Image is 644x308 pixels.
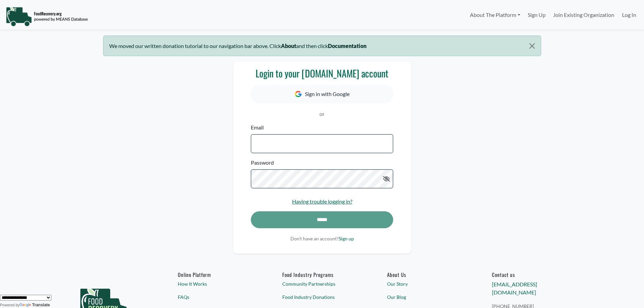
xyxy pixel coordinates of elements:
h6: Food Industry Programs [282,271,361,278]
img: Google Translate [20,303,32,308]
a: About Us [387,271,466,278]
h3: Login to your [DOMAIN_NAME] account [251,68,393,79]
a: Log In [618,8,640,22]
a: Sign up [339,236,354,241]
a: Sign Up [524,8,549,22]
a: [EMAIL_ADDRESS][DOMAIN_NAME] [492,281,537,295]
button: Close [523,36,541,56]
button: Sign in with Google [251,85,393,103]
a: Join Existing Organization [549,8,618,22]
label: Email [251,123,264,132]
h6: Online Platform [178,271,257,278]
p: or [251,110,393,118]
p: Don't have an account? [251,235,393,242]
b: Documentation [328,43,366,49]
a: Community Partnerships [282,280,361,287]
a: How It Works [178,280,257,287]
a: About The Platform [466,8,524,22]
a: Translate [20,303,50,307]
img: NavigationLogo_FoodRecovery-91c16205cd0af1ed486a0f1a7774a6544ea792ac00100771e7dd3ec7c0e58e41.png [6,6,88,27]
div: We moved our written donation tutorial to our navigation bar above. Click and then click [103,35,541,56]
h6: Contact us [492,271,571,278]
a: Our Story [387,280,466,287]
b: About [281,43,296,49]
a: Having trouble logging in? [292,198,352,205]
label: Password [251,159,274,167]
img: Google Icon [295,91,302,97]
